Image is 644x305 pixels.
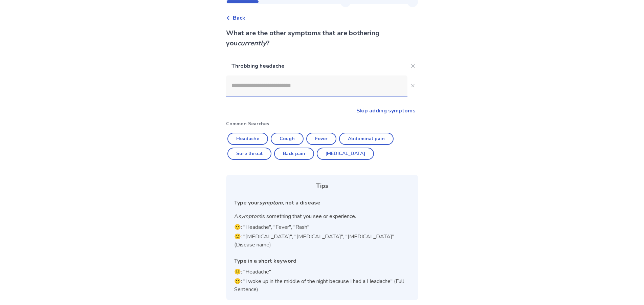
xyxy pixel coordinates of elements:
p: Common Searches [226,120,418,127]
i: currently [238,39,266,48]
p: 🙁: "I woke up in the middle of the night because I had a Headache" (Full Sentence) [234,277,410,293]
p: 🙂: "Headache", "Fever", "Rash" [234,223,410,231]
p: 🙂: "Headache" [234,268,410,276]
p: A is something that you see or experience. [234,212,410,220]
button: Close [407,61,418,71]
i: symptom [238,213,261,220]
button: Headache [227,133,268,145]
p: Throbbing headache [226,57,407,75]
i: symptom [259,199,283,206]
input: Close [226,75,407,96]
div: Type in a short keyword [234,257,410,265]
span: Back [233,14,245,22]
button: [MEDICAL_DATA] [317,148,374,160]
p: What are the other symptoms that are bothering you ? [226,28,418,48]
button: Abdominal pain [339,133,394,145]
button: Back pain [274,148,314,160]
div: Tips [234,181,410,191]
button: Cough [271,133,304,145]
button: Close [407,80,418,91]
div: Type your , not a disease [234,199,410,207]
button: Fever [306,133,336,145]
p: 🙁: "[MEDICAL_DATA]", "[MEDICAL_DATA]", "[MEDICAL_DATA]" (Disease name) [234,233,410,249]
a: Skip adding symptoms [356,107,416,114]
button: Sore throat [227,148,271,160]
